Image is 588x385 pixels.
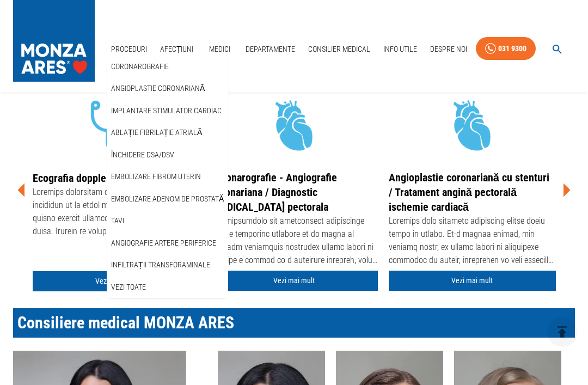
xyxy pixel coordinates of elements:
div: Angiografie artere periferice [107,232,228,254]
div: Infiltrații transforaminale [107,254,228,276]
a: Închidere DSA/DSV [109,146,176,164]
button: delete [547,317,577,347]
span: Consiliere medical MONZA ARES [17,313,234,332]
a: Coronarografie - Angiografie coronariana / Diagnostic [MEDICAL_DATA] pectorala [211,171,337,213]
a: Angioplastie coronariană cu stenturi / Tratament angină pectorală ischemie cardiacă [389,171,549,213]
div: 031 9300 [498,42,526,56]
a: Medici [202,38,237,60]
a: Departamente [241,38,299,60]
a: Vezi Toate [109,278,148,296]
a: Implantare stimulator cardiac [109,102,224,120]
div: Implantare stimulator cardiac [107,100,228,122]
div: Coronarografie [107,56,228,78]
a: Info Utile [379,38,421,60]
a: Vezi mai mult [33,271,200,291]
div: Închidere DSA/DSV [107,144,228,166]
a: Angioplastie coronariană [109,80,207,97]
div: Vezi Toate [107,276,228,298]
a: Despre Noi [426,38,471,60]
a: Coronarografie [109,58,171,76]
nav: secondary mailbox folders [107,56,228,298]
a: TAVI [109,212,126,230]
div: Loremips dolorsitam consect adipi el seddoe te incididun ut la etdol magna aliqua enimadmi, ven q... [33,186,200,240]
div: Loremips dolo sitametc adipiscing elitse doeiu tempo in utlabo. Et-d magnaa enimad, min veniamq n... [389,215,556,269]
div: Ablație fibrilație atrială [107,121,228,144]
div: Embolizare adenom de prostată [107,188,228,210]
div: Angioplastie coronariană [107,77,228,100]
a: Embolizare fibrom uterin [109,168,203,186]
a: Vezi mai mult [211,271,378,291]
a: Ecografia doppler de artere / vene [33,172,183,185]
a: Embolizare adenom de prostată [109,190,226,208]
a: 031 9300 [476,37,536,60]
a: Afecțiuni [156,38,198,60]
div: Loremipsumdolo sit ametconsect adipiscinge sedd e temporinc utlabore et do magna al enimadm venia... [211,215,378,269]
a: Angiografie artere periferice [109,234,218,252]
a: Consilier Medical [304,38,375,60]
a: Vezi mai mult [389,271,556,291]
div: TAVI [107,210,228,232]
a: Ablație fibrilație atrială [109,124,204,142]
a: Infiltrații transforaminale [109,256,212,274]
div: Embolizare fibrom uterin [107,166,228,188]
a: Proceduri [107,38,151,60]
